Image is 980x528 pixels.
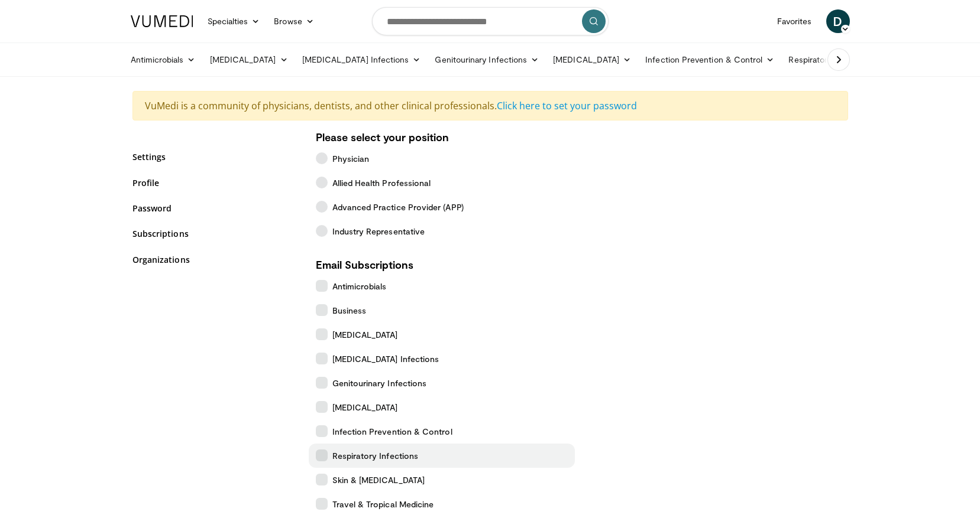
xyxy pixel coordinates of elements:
[132,227,298,240] a: Subscriptions
[132,151,298,163] a: Settings
[428,48,546,71] a: Genitourinary Infections
[332,304,367,317] span: Business
[316,258,413,271] strong: Email Subscriptions
[638,48,781,71] a: Infection Prevention & Control
[132,202,298,214] a: Password
[316,131,449,144] strong: Please select your position
[203,48,295,71] a: [MEDICAL_DATA]
[546,48,638,71] a: [MEDICAL_DATA]
[332,353,439,365] span: [MEDICAL_DATA] Infections
[332,401,398,413] span: [MEDICAL_DATA]
[332,280,387,292] span: Antimicrobials
[497,99,637,112] a: Click here to set your password
[332,328,398,341] span: [MEDICAL_DATA]
[124,48,203,71] a: Antimicrobials
[372,7,609,35] input: Search topics, interventions
[132,177,298,189] a: Profile
[332,152,370,165] span: Physician
[132,253,298,266] a: Organizations
[770,9,819,33] a: Favorites
[781,48,891,71] a: Respiratory Infections
[332,177,431,189] span: Allied Health Professional
[295,48,428,71] a: [MEDICAL_DATA] Infections
[332,201,464,213] span: Advanced Practice Provider (APP)
[200,9,267,33] a: Specialties
[332,425,452,438] span: Infection Prevention & Control
[332,474,425,486] span: Skin & [MEDICAL_DATA]
[826,9,850,33] a: D
[267,9,321,33] a: Browse
[332,449,419,462] span: Respiratory Infections
[332,498,434,510] span: Travel & Tropical Medicine
[332,225,425,237] span: Industry Representative
[132,91,848,120] div: VuMedi is a community of physicians, dentists, and other clinical professionals.
[131,15,193,27] img: VuMedi Logo
[332,377,427,389] span: Genitourinary Infections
